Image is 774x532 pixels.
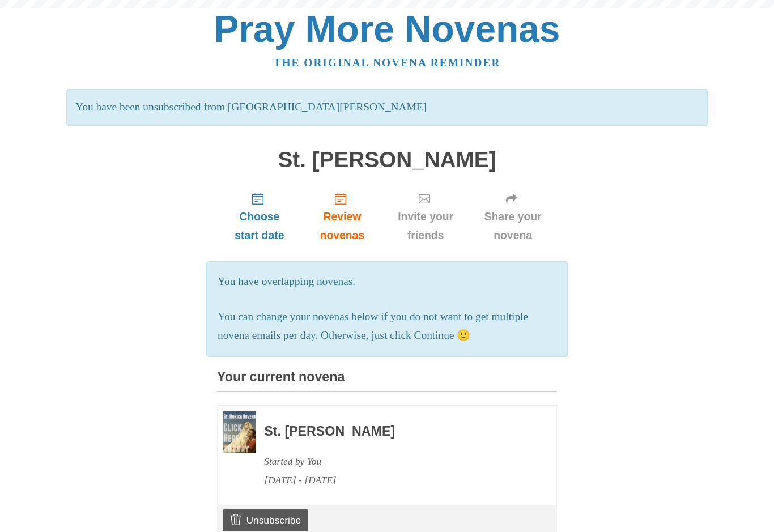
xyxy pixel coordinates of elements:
[228,207,291,245] span: Choose start date
[382,183,469,250] a: Invite your friends
[469,183,557,250] a: Share your novena
[217,148,557,172] h1: St. [PERSON_NAME]
[217,370,557,392] h3: Your current novena
[302,183,382,250] a: Review novenas
[217,183,302,250] a: Choose start date
[223,509,308,531] a: Unsubscribe
[218,308,556,345] p: You can change your novenas below if you do not want to get multiple novena emails per day. Other...
[274,57,501,69] a: The original novena reminder
[214,8,560,50] a: Pray More Novenas
[264,471,526,490] div: [DATE] - [DATE]
[223,411,256,453] img: Novena image
[313,207,371,245] span: Review novenas
[218,273,556,291] p: You have overlapping novenas.
[264,452,526,471] div: Started by You
[394,207,457,245] span: Invite your friends
[264,424,526,439] h3: St. [PERSON_NAME]
[480,207,546,245] span: Share your novena
[66,89,707,126] p: You have been unsubscribed from [GEOGRAPHIC_DATA][PERSON_NAME]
